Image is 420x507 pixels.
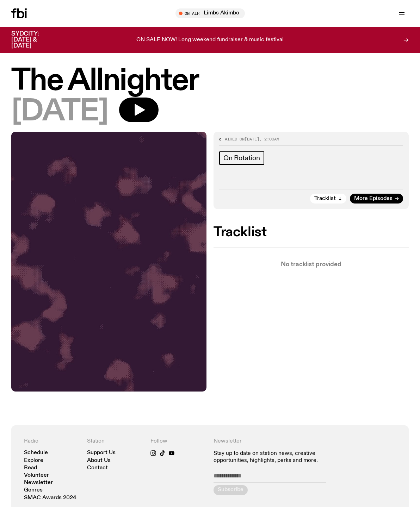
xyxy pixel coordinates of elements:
[214,226,409,239] h2: Tracklist
[314,196,336,201] span: Tracklist
[225,136,245,142] span: Aired on
[310,194,346,204] button: Tracklist
[354,196,393,201] span: More Episodes
[245,136,259,142] span: [DATE]
[87,438,143,445] h4: Station
[11,31,56,49] h3: SYDCITY: [DATE] & [DATE]
[175,8,245,18] button: On AirLimbs Akimbo
[223,154,260,162] span: On Rotation
[24,450,48,456] a: Schedule
[214,450,333,464] p: Stay up to date on station news, creative opportunities, highlights, perks and more.
[350,194,403,204] a: More Episodes
[24,465,37,471] a: Read
[11,67,409,95] h1: The Allnighter
[24,488,43,493] a: Genres
[24,458,43,463] a: Explore
[259,136,279,142] span: , 2:00am
[87,465,108,471] a: Contact
[24,495,76,501] a: SMAC Awards 2024
[11,98,108,126] span: [DATE]
[219,151,264,165] a: On Rotation
[87,458,111,463] a: About Us
[24,473,49,478] a: Volunteer
[136,37,284,43] p: ON SALE NOW! Long weekend fundraiser & music festival
[214,438,333,445] h4: Newsletter
[87,450,116,456] a: Support Us
[214,262,409,268] p: No tracklist provided
[150,438,206,445] h4: Follow
[24,480,53,486] a: Newsletter
[24,438,80,445] h4: Radio
[214,485,248,495] button: Subscribe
